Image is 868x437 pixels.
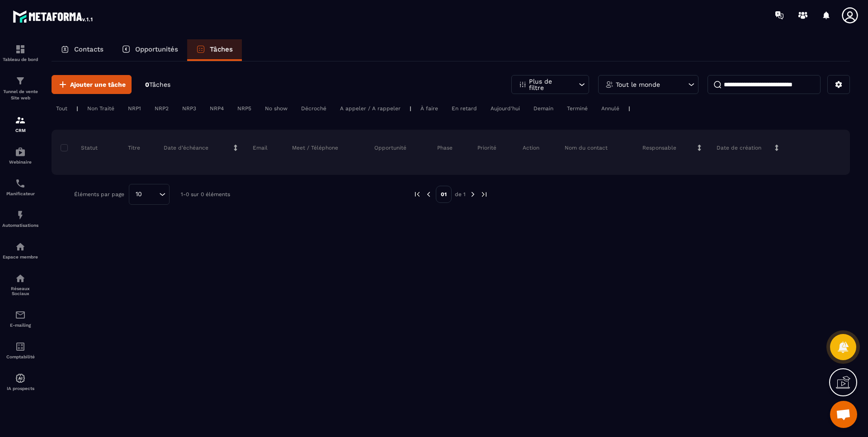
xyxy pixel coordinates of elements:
img: automations [15,241,26,252]
p: Meet / Téléphone [292,144,338,151]
p: Titre [128,144,140,151]
p: Date de création [717,144,761,151]
p: 01 [436,186,452,203]
div: Search for option [129,184,170,205]
div: A appeler / A rappeler [335,103,405,114]
p: Espace membre [2,254,38,259]
p: CRM [2,128,38,133]
p: E-mailing [2,323,38,328]
span: Tâches [149,81,170,88]
p: Tâches [210,45,233,53]
div: Décroché [297,103,331,114]
a: automationsautomationsAutomatisations [2,203,38,235]
p: Opportunité [374,144,406,151]
p: | [76,105,78,112]
div: NRP5 [233,103,256,114]
p: 0 [145,80,170,89]
p: 1-0 sur 0 éléments [181,191,230,197]
p: Éléments par page [74,191,124,197]
input: Search for option [145,189,157,199]
p: Comptabilité [2,354,38,359]
img: next [469,190,477,198]
a: automationsautomationsWebinaire [2,140,38,171]
a: formationformationTableau de bord [2,37,38,69]
p: Tableau de bord [2,57,38,62]
div: No show [260,103,292,114]
div: NRP1 [123,103,146,114]
p: Contacts [74,45,104,53]
img: formation [15,115,26,126]
div: Tout [52,103,72,114]
img: prev [413,190,421,198]
p: Action [523,144,539,151]
a: Tâches [187,39,242,61]
p: Phase [437,144,453,151]
p: Webinaire [2,160,38,164]
a: schedulerschedulerPlanificateur [2,171,38,203]
div: Non Traité [83,103,119,114]
img: email [15,310,26,320]
p: Plus de filtre [529,78,569,91]
div: Ouvrir le chat [830,401,857,428]
p: Nom du contact [565,144,608,151]
p: IA prospects [2,386,38,391]
a: automationsautomationsEspace membre [2,235,38,266]
p: | [628,105,630,112]
p: Priorité [477,144,496,151]
img: logo [13,8,94,24]
span: Ajouter une tâche [70,80,126,89]
img: next [480,190,488,198]
div: Terminé [562,103,592,114]
div: NRP4 [205,103,228,114]
a: formationformationTunnel de vente Site web [2,69,38,108]
div: NRP2 [150,103,173,114]
div: Aujourd'hui [486,103,524,114]
img: accountant [15,341,26,352]
a: Opportunités [113,39,187,61]
div: En retard [447,103,481,114]
span: 10 [132,189,145,199]
p: Date d’échéance [164,144,208,151]
p: Tunnel de vente Site web [2,89,38,101]
a: accountantaccountantComptabilité [2,334,38,366]
p: Email [253,144,268,151]
button: Ajouter une tâche [52,75,132,94]
img: formation [15,44,26,55]
div: Demain [529,103,558,114]
p: de 1 [455,191,466,198]
a: emailemailE-mailing [2,303,38,334]
img: prev [425,190,433,198]
div: Annulé [597,103,624,114]
div: À faire [416,103,443,114]
img: automations [15,373,26,384]
img: social-network [15,273,26,284]
a: Contacts [52,39,113,61]
img: automations [15,146,26,157]
p: Opportunités [135,45,178,53]
a: social-networksocial-networkRéseaux Sociaux [2,266,38,303]
p: Statut [63,144,98,151]
p: Planificateur [2,191,38,196]
img: scheduler [15,178,26,189]
p: Responsable [642,144,676,151]
p: Réseaux Sociaux [2,286,38,296]
p: | [410,105,411,112]
img: formation [15,75,26,86]
img: automations [15,210,26,221]
a: formationformationCRM [2,108,38,140]
p: Tout le monde [616,81,660,88]
p: Automatisations [2,223,38,228]
div: NRP3 [178,103,201,114]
